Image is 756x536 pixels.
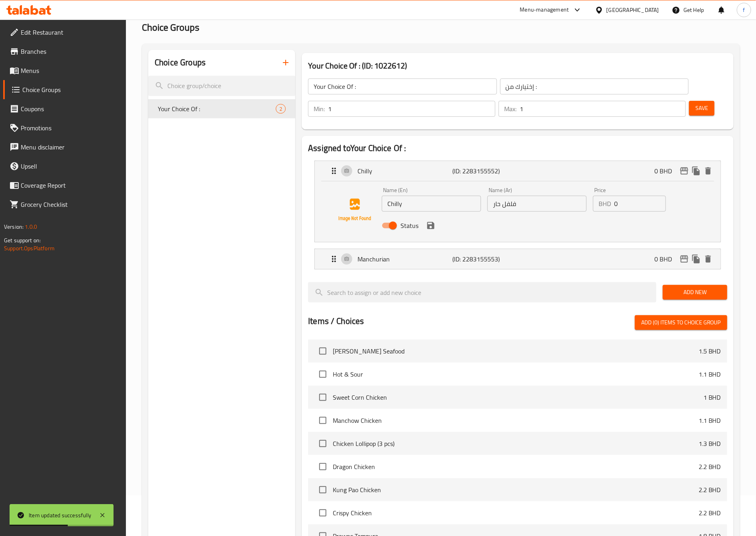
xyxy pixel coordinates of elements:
[425,220,437,232] button: save
[308,59,727,72] h3: Your Choice Of : (ID: 1022612)
[21,142,120,152] span: Menu disclaimer
[333,462,699,471] span: Dragon Chicken
[329,185,380,236] img: Chilly
[654,166,678,176] p: 0 BHD
[21,161,120,171] span: Upsell
[314,481,331,498] span: Select choice
[641,318,721,328] span: Add (0) items to choice group
[3,137,126,157] a: Menu disclaimer
[314,435,331,452] span: Select choice
[699,416,721,425] p: 1.1 BHD
[21,66,120,75] span: Menus
[308,315,364,327] h2: Items / Choices
[699,462,721,471] p: 2.2 BHD
[314,505,331,521] span: Select choice
[21,181,120,190] span: Coverage Report
[158,104,276,114] span: Your Choice Of :
[3,99,126,118] a: Coupons
[314,343,331,359] span: Select choice
[3,42,126,61] a: Branches
[702,165,714,177] button: delete
[308,282,656,302] input: search
[3,118,126,137] a: Promotions
[678,165,690,177] button: edit
[607,6,659,14] div: [GEOGRAPHIC_DATA]
[4,235,41,245] span: Get support on:
[22,85,120,94] span: Choice Groups
[308,157,727,245] li: ExpandChillyName (En)Name (Ar)PriceBHDStatussave
[333,439,699,448] span: Chicken Lollipop (3 pcs)
[699,439,721,448] p: 1.3 BHD
[333,369,699,379] span: Hot & Sour
[315,161,721,181] div: Expand
[663,285,727,300] button: Add New
[308,142,727,154] h2: Assigned to Your Choice Of :
[314,366,331,383] span: Select choice
[314,458,331,475] span: Select choice
[314,412,331,429] span: Select choice
[699,508,721,518] p: 2.2 BHD
[333,393,703,402] span: Sweet Corn Chicken
[21,47,120,56] span: Branches
[148,99,295,118] div: Your Choice Of :2
[599,199,611,208] p: BHD
[314,104,325,114] p: Min:
[142,18,199,36] span: Choice Groups
[453,166,516,176] p: (ID: 2283155552)
[382,196,481,212] input: Enter name En
[3,176,126,195] a: Coverage Report
[155,57,206,69] h2: Choice Groups
[702,253,714,265] button: delete
[635,315,727,330] button: Add (0) items to choice group
[21,200,120,209] span: Grocery Checklist
[21,27,120,37] span: Edit Restaurant
[699,346,721,356] p: 1.5 BHD
[3,80,126,99] a: Choice Groups
[3,61,126,80] a: Menus
[695,103,708,113] span: Save
[690,253,702,265] button: duplicate
[3,157,126,176] a: Upsell
[29,511,91,520] div: Item updated successfully
[703,393,721,402] p: 1 BHD
[699,369,721,379] p: 1.1 BHD
[276,104,286,114] div: Choices
[487,196,587,212] input: Enter name Ar
[21,104,120,114] span: Coupons
[333,346,699,356] span: [PERSON_NAME] Seafood
[669,287,721,297] span: Add New
[333,416,699,425] span: Manchow Chicken
[678,253,690,265] button: edit
[689,101,715,116] button: Save
[699,485,721,495] p: 2.2 BHD
[4,222,24,232] span: Version:
[520,5,569,15] div: Menu-management
[333,508,699,518] span: Crispy Chicken
[690,165,702,177] button: duplicate
[308,245,727,273] li: Expand
[4,243,55,253] a: Support.OpsPlatform
[25,222,37,232] span: 1.0.0
[654,254,678,264] p: 0 BHD
[276,105,285,113] span: 2
[743,6,745,14] span: f
[21,123,120,133] span: Promotions
[314,389,331,406] span: Select choice
[401,221,418,230] span: Status
[3,23,126,42] a: Edit Restaurant
[3,195,126,214] a: Grocery Checklist
[453,254,516,264] p: (ID: 2283155553)
[148,76,295,96] input: search
[333,485,699,495] span: Kung Pao Chicken
[357,254,452,264] p: Manchurian
[357,166,452,176] p: Chilly
[504,104,516,114] p: Max:
[614,196,666,212] input: Please enter price
[315,249,721,269] div: Expand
